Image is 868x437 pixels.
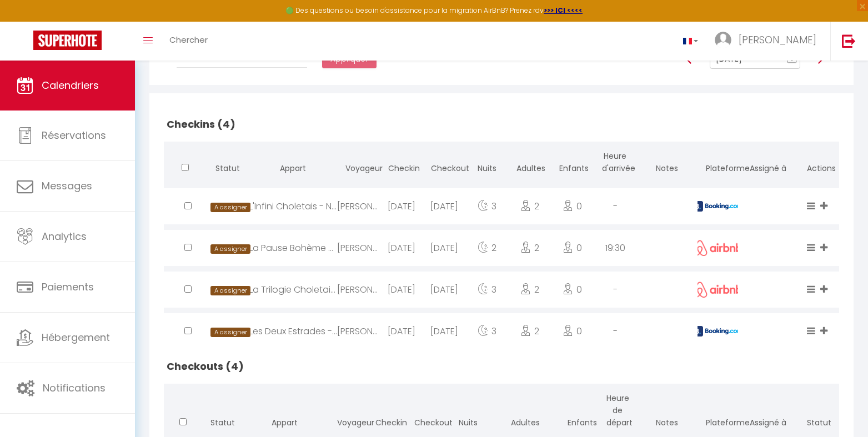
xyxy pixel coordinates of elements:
[508,230,551,266] div: 2
[799,142,839,185] th: Actions
[210,244,250,254] span: A assigner
[43,381,106,395] span: Notifications
[551,142,594,185] th: Enfants
[544,6,583,15] a: >>> ICI <<<<
[842,34,856,48] img: logout
[249,188,337,224] div: L'Infini Choletais - Netflix et Climatisation
[551,272,594,308] div: 0
[42,280,94,294] span: Paiements
[380,272,423,308] div: [DATE]
[594,272,636,308] div: -
[594,313,636,349] div: -
[33,31,102,50] img: Super Booking
[164,107,839,142] h2: Checkins (4)
[594,188,636,224] div: -
[738,142,799,185] th: Assigné à
[337,188,380,224] div: [PERSON_NAME]
[249,313,337,349] div: Les Deux Estrades - Confort, Panache & Netflix
[698,142,738,185] th: Plateforme
[423,142,465,185] th: Checkout
[337,272,380,308] div: [PERSON_NAME]
[210,286,250,295] span: A assigner
[693,240,742,256] img: airbnb2.png
[508,272,551,308] div: 2
[161,22,216,61] a: Chercher
[423,313,465,349] div: [DATE]
[337,313,380,349] div: [PERSON_NAME]
[423,188,465,224] div: [DATE]
[249,272,337,308] div: La Trilogie Choletaise- Netflix, Prime vidéo, Disney+
[272,417,298,428] span: Appart
[465,188,508,224] div: 3
[551,230,594,266] div: 0
[594,142,636,185] th: Heure d'arrivée
[164,349,839,384] h2: Checkouts (4)
[280,163,306,174] span: Appart
[551,313,594,349] div: 0
[508,188,551,224] div: 2
[42,128,106,142] span: Réservations
[42,78,99,92] span: Calendriers
[706,22,830,61] a: ... [PERSON_NAME]
[337,230,380,266] div: [PERSON_NAME] Le Priol
[380,188,423,224] div: [DATE]
[465,272,508,308] div: 3
[739,33,816,47] span: [PERSON_NAME]
[42,330,110,344] span: Hébergement
[465,313,508,349] div: 3
[636,142,697,185] th: Notes
[210,328,250,337] span: A assigner
[465,142,508,185] th: Nuits
[215,163,240,174] span: Statut
[715,32,731,48] img: ...
[465,230,508,266] div: 2
[693,201,742,212] img: booking2.png
[380,313,423,349] div: [DATE]
[42,229,87,243] span: Analytics
[508,142,551,185] th: Adultes
[169,34,208,46] span: Chercher
[790,57,793,62] text: 9
[423,230,465,266] div: [DATE]
[594,230,636,266] div: 19:30
[508,313,551,349] div: 2
[42,179,92,193] span: Messages
[380,230,423,266] div: [DATE]
[210,417,235,428] span: Statut
[380,142,423,185] th: Checkin
[693,326,742,336] img: booking2.png
[423,272,465,308] div: [DATE]
[210,203,250,212] span: A assigner
[337,142,380,185] th: Voyageur
[693,282,742,298] img: airbnb2.png
[551,188,594,224] div: 0
[249,230,337,266] div: La Pause Bohème – Déco boisée en [GEOGRAPHIC_DATA]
